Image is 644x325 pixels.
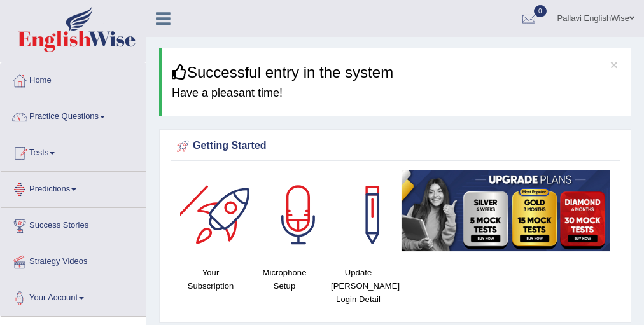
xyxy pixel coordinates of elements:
[1,244,146,276] a: Strategy Videos
[1,99,146,131] a: Practice Questions
[1,63,146,95] a: Home
[1,280,146,312] a: Your Account
[1,172,146,204] a: Predictions
[328,266,389,306] h4: Update [PERSON_NAME] Login Detail
[1,135,146,167] a: Tests
[174,137,617,156] div: Getting Started
[172,64,621,81] h3: Successful entry in the system
[180,266,241,293] h4: Your Subscription
[610,58,618,71] button: ×
[1,208,146,240] a: Success Stories
[402,170,610,251] img: small5.jpg
[534,5,547,17] span: 0
[172,87,621,100] h4: Have a pleasant time!
[254,266,315,293] h4: Microphone Setup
